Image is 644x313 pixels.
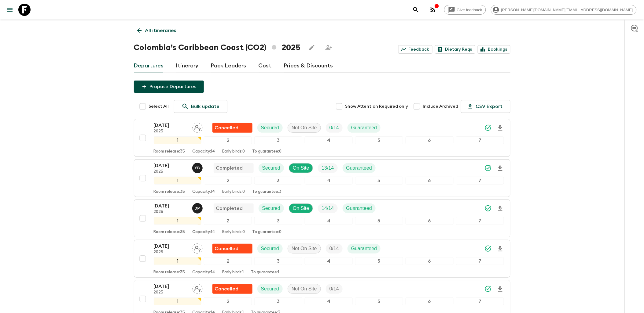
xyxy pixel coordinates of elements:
div: 5 [355,136,403,144]
a: Departures [134,59,164,73]
p: Secured [261,124,279,131]
p: To guarantee: 0 [252,230,282,235]
div: On Site [289,163,313,173]
p: 2025 [154,210,187,214]
p: Capacity: 14 [193,270,215,275]
p: To guarantee: 1 [251,270,279,275]
div: 4 [305,177,353,185]
p: Capacity: 14 [193,230,215,235]
p: Secured [261,245,279,252]
button: Propose Departures [134,81,204,93]
div: Trip Fill [326,284,343,294]
span: Assign pack leader [192,286,203,290]
span: [PERSON_NAME][DOMAIN_NAME][EMAIL_ADDRESS][DOMAIN_NAME] [498,8,636,12]
p: Early birds: 0 [223,149,245,154]
p: Guaranteed [346,205,372,212]
div: Secured [257,284,283,294]
p: Room release: 35 [154,189,185,194]
p: [DATE] [154,122,187,129]
span: Assign pack leader [192,245,203,250]
span: Yohan Bayona [192,165,204,170]
div: 3 [254,177,302,185]
svg: Synced Successfully [484,245,492,252]
a: Feedback [398,45,432,54]
p: Bulk update [191,103,220,110]
button: [DATE]2025Assign pack leaderFlash Pack cancellationSecuredNot On SiteTrip FillGuaranteed1234567Ro... [134,119,510,157]
button: menu [4,4,16,16]
p: Guaranteed [351,245,377,252]
a: Dietary Reqs [435,45,475,54]
div: 2 [204,217,252,225]
div: Flash Pack cancellation [212,244,252,254]
p: 2025 [154,250,187,255]
div: Not On Site [288,284,321,294]
p: 14 / 14 [322,205,334,212]
p: Capacity: 14 [193,189,215,194]
p: Early birds: 0 [223,189,245,194]
div: 1 [154,297,202,305]
span: Share this itinerary [323,41,335,54]
p: 2025 [154,169,187,174]
div: 4 [305,217,353,225]
a: Bookings [478,45,510,54]
p: 0 / 14 [329,285,339,293]
p: Cancelled [215,124,239,131]
div: Trip Fill [326,123,343,133]
svg: Synced Successfully [484,124,492,131]
div: 6 [406,217,454,225]
div: 2 [204,257,252,265]
button: Edit this itinerary [306,41,318,54]
span: Assign pack leader [192,124,203,129]
div: 5 [355,177,403,185]
p: On Site [293,205,309,212]
div: 4 [305,257,353,265]
button: CSV Export [461,100,510,113]
div: 1 [154,257,202,265]
p: Secured [262,164,281,172]
div: On Site [289,203,313,213]
svg: Download Onboarding [497,205,504,212]
div: Not On Site [288,123,321,133]
div: 7 [456,217,504,225]
p: 13 / 14 [322,164,334,172]
div: Trip Fill [318,203,337,213]
div: 6 [406,136,454,144]
a: Prices & Discounts [284,59,333,73]
div: 1 [154,217,202,225]
a: All itineraries [134,24,180,37]
p: On Site [293,164,309,172]
p: Cancelled [215,245,239,252]
div: 2 [204,136,252,144]
div: 6 [406,257,454,265]
p: Completed [216,164,243,172]
svg: Download Onboarding [497,286,504,293]
div: Secured [257,244,283,254]
a: Bulk update [174,100,227,113]
svg: Synced Successfully [484,285,492,293]
div: 3 [254,297,302,305]
div: 7 [456,257,504,265]
p: [DATE] [154,243,187,250]
svg: Download Onboarding [497,245,504,253]
span: Diego Parra [192,205,204,210]
p: 0 / 14 [329,245,339,252]
svg: Synced Successfully [484,164,492,172]
a: Give feedback [444,5,486,15]
p: Not On Site [292,245,317,252]
p: Completed [216,205,243,212]
p: Early birds: 1 [223,270,244,275]
div: 7 [456,297,504,305]
p: Guaranteed [346,164,372,172]
div: 6 [406,177,454,185]
p: To guarantee: 3 [252,189,282,194]
div: 1 [154,136,202,144]
svg: Download Onboarding [497,124,504,132]
p: Room release: 35 [154,270,185,275]
div: 3 [254,136,302,144]
div: 7 [456,136,504,144]
p: 2025 [154,290,187,295]
div: 7 [456,177,504,185]
span: Select All [149,103,169,110]
div: 4 [305,297,353,305]
p: To guarantee: 0 [252,149,282,154]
